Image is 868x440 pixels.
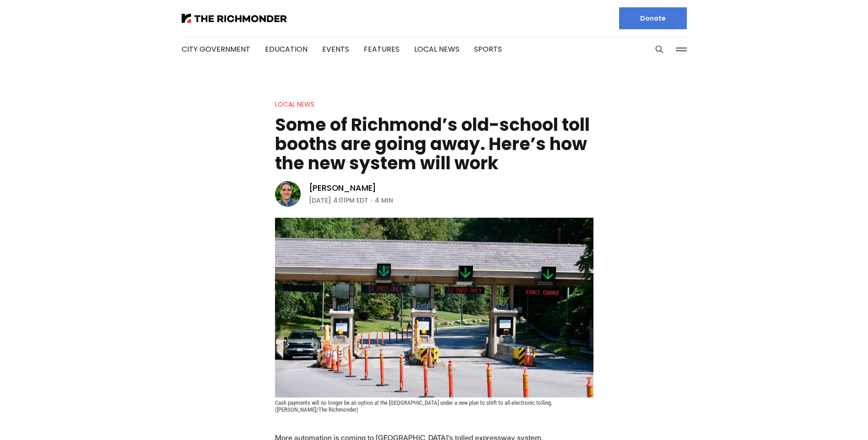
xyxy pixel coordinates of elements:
[375,195,393,206] span: 4 min
[309,195,368,206] time: [DATE] 4:01PM EDT
[364,44,399,54] a: Features
[275,100,314,109] a: Local News
[275,115,593,173] h1: Some of Richmond’s old-school toll booths are going away. Here’s how the new system will work
[652,43,666,56] button: Search this site
[474,44,502,54] a: Sports
[275,181,301,207] img: Graham Moomaw
[414,44,459,54] a: Local News
[182,44,250,54] a: City Government
[275,399,554,413] span: Cash payments will no longer be an option at the [GEOGRAPHIC_DATA] under a new plan to shift to a...
[322,44,349,54] a: Events
[182,14,287,23] img: The Richmonder
[265,44,307,54] a: Education
[619,7,687,29] a: Donate
[309,182,377,193] a: [PERSON_NAME]
[275,218,593,397] img: Some of Richmond’s old-school toll booths are going away. Here’s how the new system will work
